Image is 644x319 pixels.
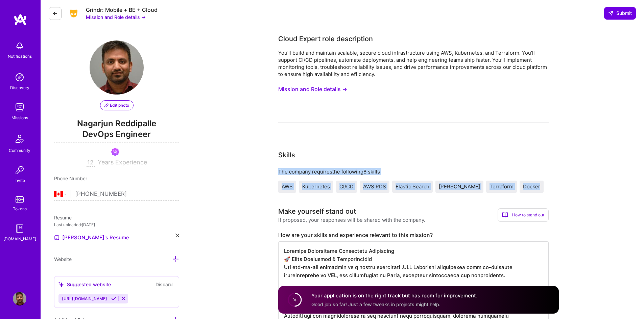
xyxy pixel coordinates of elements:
img: discovery [13,71,26,84]
i: icon Close [175,234,179,237]
i: Reject [121,296,126,301]
span: Edit photo [104,102,129,108]
span: Phone Number [54,176,87,181]
span: Years Experience [98,159,147,166]
i: icon PencilPurple [104,103,109,107]
input: XX [87,159,95,167]
span: AWS [282,183,293,190]
span: Good job so far! Just a few tweaks in projects might help. [311,301,440,307]
label: How are your skills and experience relevant to this mission? [278,232,549,239]
img: User Avatar [90,41,144,95]
span: Terraform [490,183,514,190]
div: Last uploaded: [DATE] [54,221,179,228]
div: Community [9,147,30,154]
img: Community [11,131,28,147]
img: logo [14,14,27,26]
span: Nagarjun Reddipalle [54,118,179,129]
img: Invite [13,163,26,177]
div: Skills [278,150,295,160]
button: Mission and Role details → [278,83,347,96]
i: icon LeftArrowDark [52,11,58,16]
a: User Avatar [11,292,28,305]
span: [URL][DOMAIN_NAME] [62,296,107,301]
div: Grindr: Mobile + BE + Cloud [86,6,158,14]
i: icon SuggestedTeams [58,282,64,288]
span: Resume [54,215,72,220]
img: User Avatar [13,292,26,305]
div: How to stand out [498,208,549,222]
i: icon SendLight [608,10,614,16]
img: bell [13,39,26,53]
div: You’ll build and maintain scalable, secure cloud infrastructure using AWS, Kubernetes, and Terraf... [278,49,549,78]
img: Company Logo [67,8,80,19]
button: Discard [153,281,175,288]
span: Docker [523,183,540,190]
div: Invite [15,177,25,184]
span: [PERSON_NAME] [439,183,480,190]
i: icon BookOpen [502,212,508,218]
div: If proposed, your responses will be shared with the company. [278,216,425,223]
span: DevOps Engineer [54,129,179,142]
div: [DOMAIN_NAME] [3,235,36,242]
div: The company requires the following 8 skills [278,168,549,175]
div: Missions [11,114,28,121]
img: guide book [13,222,26,235]
span: Website [54,256,72,262]
img: teamwork [13,101,26,114]
div: Discovery [10,84,29,91]
a: [PERSON_NAME]'s Resume [54,234,129,242]
button: Submit [604,7,636,19]
span: CI/CD [339,183,354,190]
i: Accept [111,296,116,301]
span: Submit [608,10,632,17]
div: Cloud Expert role description [278,34,373,44]
img: Been on Mission [111,148,119,156]
span: AWS RDS [363,183,386,190]
img: Resume [54,235,59,240]
span: Elastic Search [396,183,429,190]
img: tokens [16,196,24,203]
span: Kubernetes [302,183,330,190]
div: Notifications [8,53,32,60]
div: Make yourself stand out [278,206,356,216]
div: Suggested website [58,281,111,288]
button: Mission and Role details → [86,14,146,21]
h4: Your application is on the right track but has room for improvement. [311,292,477,299]
input: +1 (000) 000-0000 [75,184,179,204]
button: Edit photo [100,100,134,110]
div: Tokens [13,205,27,212]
